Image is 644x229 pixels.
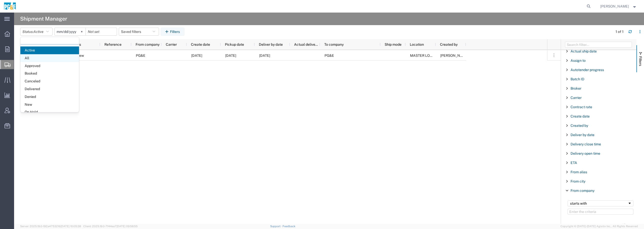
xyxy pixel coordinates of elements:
[440,53,469,58] span: Anthony Alexander
[259,42,283,46] span: Deliver by date
[571,77,584,81] span: Batch ID
[600,3,637,9] button: [PERSON_NAME]
[571,161,577,165] span: ETA
[136,42,159,46] span: From company
[20,85,79,93] span: Delivered
[571,179,585,183] span: From city
[571,142,601,146] span: Delivery close time
[104,42,122,46] span: Reference
[20,77,79,85] span: Canceled
[116,225,138,228] span: [DATE] 09:58:55
[440,42,458,46] span: Created by
[570,201,628,205] div: starts with
[83,225,138,228] span: Client: 2025.19.0-7f44ea7
[560,224,638,228] span: Copyright © [DATE]-[DATE] Agistix Inc., All Rights Reserved
[20,108,79,116] span: On Hold
[571,86,581,90] span: Broker
[4,3,16,10] img: logo
[20,70,79,77] span: Booked
[283,225,295,228] a: Feedback
[571,133,594,137] span: Deliver by date
[385,42,401,46] span: Ship mode
[571,189,594,193] span: From company
[33,30,44,34] span: Active
[561,50,636,224] div: Filter List 66 Filters
[571,124,588,128] span: Created by
[191,53,202,58] span: 09/15/2025
[20,54,79,62] span: All
[20,225,81,228] span: Server: 2025.19.0-192a4753216
[20,62,79,70] span: Approved
[61,225,81,228] span: [DATE] 10:05:38
[225,42,244,46] span: Pickup date
[161,28,184,36] button: Filters
[568,209,633,215] input: Filter Value
[571,68,604,72] span: Autotender progress
[571,105,592,109] span: Contract rate
[571,59,586,63] span: Assign to
[76,50,84,61] span: New
[294,42,318,46] span: Actual delivery date
[571,151,600,155] span: Delivery open time
[86,28,117,35] input: Not set
[20,13,67,25] h4: Shipment Manager
[571,49,597,53] span: Actual ship date
[571,170,587,174] span: From alias
[259,53,270,58] span: 09/22/2025
[225,53,236,58] span: 09/19/2025
[600,4,629,9] span: Wendy Hetrick
[20,46,79,54] span: Active
[410,53,443,58] span: MASTER LOCATION
[324,42,344,46] span: To company
[565,42,632,48] input: Filter Columns Input
[616,29,624,34] div: 1 of 1
[410,42,424,46] span: Location
[571,114,590,118] span: Create date
[325,53,334,58] span: PG&E
[571,96,582,100] span: Carrier
[20,28,53,36] button: Status:Active
[568,200,633,206] div: Filtering operator
[270,225,283,228] a: Support
[119,28,159,36] button: Saved filters
[55,28,86,35] input: Not set
[20,101,79,108] span: New
[638,56,642,66] span: Filters
[136,53,145,58] span: PG&E
[166,42,177,46] span: Carrier
[20,93,79,101] span: Denied
[191,42,210,46] span: Create date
